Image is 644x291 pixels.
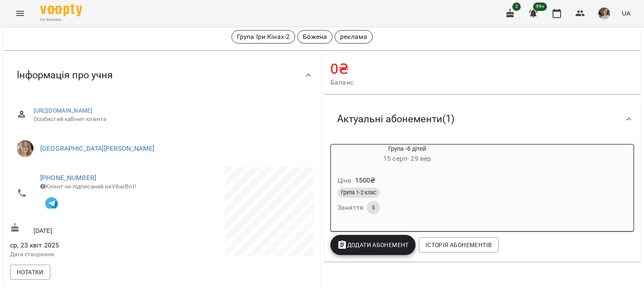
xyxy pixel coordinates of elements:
[338,202,364,214] h6: Заняття
[3,54,320,97] div: Інформація про учня
[303,32,327,42] p: Божена
[231,30,296,44] div: Група Іри Кінах-2
[40,4,82,16] img: Voopty Logo
[426,240,492,250] span: Історія абонементів
[8,221,162,237] div: [DATE]
[40,144,154,152] a: [GEOGRAPHIC_DATA][PERSON_NAME]
[331,144,483,165] div: Група -6 дітей
[330,60,634,77] h4: 0 ₴
[324,98,641,141] div: Актуальні абонементи(1)
[533,3,547,11] span: 99+
[622,9,631,18] span: UA
[17,140,34,157] img: Ірина Кінах
[598,8,610,19] img: 32c0240b4d36dd2a5551494be5772e58.jpg
[340,32,367,42] p: реклама
[10,265,50,280] button: Нотатки
[237,32,290,42] p: Група Іри Кінах-2
[335,30,373,44] div: реклама
[40,17,82,23] span: For Business
[10,240,160,250] span: ср, 23 квіт 2025
[337,113,454,126] span: Актуальні абонементи ( 1 )
[338,189,380,196] span: Група 1-2 клас
[17,69,113,82] span: Інформація про учня
[337,240,409,250] span: Додати Абонемент
[40,174,96,182] a: [PHONE_NUMBER]
[45,197,58,210] img: Telegram
[34,115,307,124] span: Особистий кабінет клієнта
[34,107,93,114] a: [URL][DOMAIN_NAME]
[383,155,431,162] span: 15 серп - 29 вер
[338,175,352,186] h6: Ціна
[17,267,44,277] span: Нотатки
[40,183,136,190] span: Клієнт не підписаний на ViberBot!
[331,144,483,224] button: Група -6 дітей15 серп- 29 верЦіна1500₴Група 1-2 класЗаняття5
[355,175,376,185] p: 1500 ₴
[512,3,521,11] span: 2
[330,235,415,255] button: Додати Абонемент
[10,250,160,259] p: Дата створення
[330,77,634,88] span: Баланс
[297,30,332,44] div: Божена
[10,3,30,23] button: Menu
[367,204,380,211] span: 5
[618,5,634,21] button: UA
[419,237,499,252] button: Історія абонементів
[40,191,63,214] button: Клієнт підписаний на VooptyBot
